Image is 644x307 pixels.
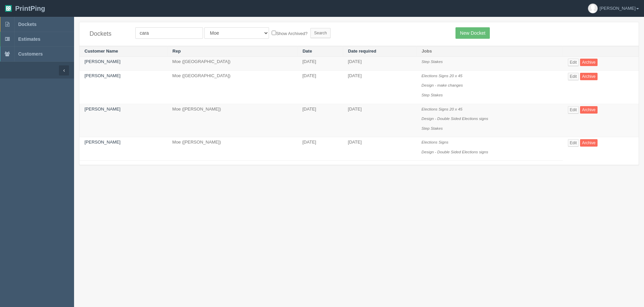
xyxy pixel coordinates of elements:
td: [DATE] [343,70,416,104]
a: Archive [580,59,598,66]
a: Edit [568,73,579,80]
i: Design - Double Sided Elections signs [421,116,488,121]
a: Rep [172,49,181,54]
h4: Dockets [90,31,125,37]
i: Elections Signs 20 x 45 [421,107,463,111]
i: Design - make changes [421,83,463,87]
a: Date required [348,49,376,54]
input: Search [310,28,331,38]
i: Step Stakes [421,126,443,130]
span: Customers [18,51,43,57]
td: [DATE] [343,57,416,71]
td: Moe ([GEOGRAPHIC_DATA]) [167,57,297,71]
a: Edit [568,139,579,147]
td: Moe ([PERSON_NAME]) [167,137,297,161]
span: Dockets [18,22,36,27]
i: Elections Signs [421,140,448,144]
img: avatar_default-7531ab5dedf162e01f1e0bb0964e6a185e93c5c22dfe317fb01d7f8cd2b1632c.jpg [588,4,598,13]
td: Moe ([GEOGRAPHIC_DATA]) [167,70,297,104]
a: Edit [568,59,579,66]
a: [PERSON_NAME] [84,140,121,145]
label: Show Archived? [272,29,307,37]
td: [DATE] [343,137,416,161]
img: logo-3e63b451c926e2ac314895c53de4908e5d424f24456219fb08d385ab2e579770.png [5,5,12,12]
a: [PERSON_NAME] [84,73,121,78]
a: Archive [580,139,598,147]
span: Estimates [18,36,40,42]
i: Design - Double Sided Elections signs [421,150,488,154]
input: Show Archived? [272,31,276,35]
input: Customer Name [135,27,203,39]
a: New Docket [455,27,489,39]
a: Archive [580,106,598,114]
a: [PERSON_NAME] [84,59,121,64]
a: Edit [568,106,579,114]
td: Moe ([PERSON_NAME]) [167,104,297,137]
a: [PERSON_NAME] [84,106,121,112]
td: [DATE] [297,57,343,71]
td: [DATE] [297,70,343,104]
td: [DATE] [297,137,343,161]
td: [DATE] [297,104,343,137]
i: Step Stakes [421,59,443,64]
td: [DATE] [343,104,416,137]
a: Archive [580,73,598,80]
th: Jobs [416,46,563,57]
i: Elections Signs 20 x 45 [421,73,463,78]
a: Customer Name [84,49,118,54]
a: Date [303,49,312,54]
i: Step Stakes [421,93,443,97]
